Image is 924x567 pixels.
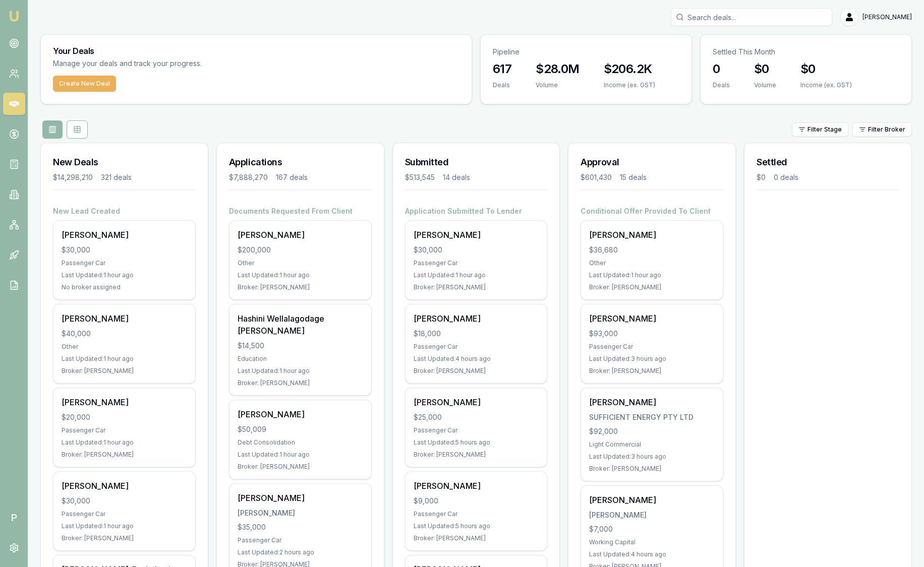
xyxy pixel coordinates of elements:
div: Debt Consolidation [238,438,363,447]
span: P [3,507,25,529]
h4: Documents Requested From Client [229,206,372,216]
div: Last Updated: 1 hour ago [414,271,539,279]
div: Light Commercial [589,440,715,449]
div: $36,680 [589,245,715,255]
div: Last Updated: 4 hours ago [414,355,539,363]
div: Broker: [PERSON_NAME] [62,534,187,542]
div: $14,500 [238,341,363,351]
div: 15 deals [620,172,647,182]
div: [PERSON_NAME] [62,396,187,408]
div: [PERSON_NAME] [238,229,363,241]
div: [PERSON_NAME] [62,480,187,492]
div: Last Updated: 1 hour ago [238,367,363,375]
div: Other [238,259,363,267]
div: Last Updated: 1 hour ago [238,451,363,459]
div: Broker: [PERSON_NAME] [414,534,539,542]
div: Passenger Car [414,343,539,351]
div: Income (ex. GST) [800,81,852,89]
div: [PERSON_NAME] [414,480,539,492]
span: [PERSON_NAME] [862,13,912,21]
div: Broker: [PERSON_NAME] [414,451,539,459]
div: $9,000 [414,496,539,506]
div: $18,000 [414,329,539,339]
div: Broker: [PERSON_NAME] [414,367,539,375]
div: $513,545 [405,172,435,182]
button: Filter Stage [792,122,848,137]
div: No broker assigned [62,283,187,291]
div: Last Updated: 1 hour ago [62,355,187,363]
p: Manage your deals and track your progress. [53,58,311,70]
h3: New Deals [53,155,196,169]
h4: New Lead Created [53,206,196,216]
div: Broker: [PERSON_NAME] [238,283,363,291]
div: Last Updated: 2 hours ago [238,548,363,556]
div: $25,000 [414,412,539,422]
h4: Application Submitted To Lender [405,206,548,216]
div: Passenger Car [414,510,539,518]
div: 14 deals [443,172,470,182]
h3: Settled [757,155,899,169]
div: [PERSON_NAME] [62,229,187,241]
div: $601,430 [581,172,612,182]
div: [PERSON_NAME] [414,396,539,408]
div: [PERSON_NAME] [414,229,539,241]
div: Passenger Car [589,343,715,351]
div: 321 deals [101,172,132,182]
div: $30,000 [414,245,539,255]
div: Broker: [PERSON_NAME] [238,379,363,387]
div: [PERSON_NAME] [414,312,539,325]
div: Last Updated: 1 hour ago [62,438,187,447]
div: Passenger Car [62,426,187,434]
div: [PERSON_NAME] [589,396,715,408]
div: [PERSON_NAME] [238,508,363,518]
div: $30,000 [62,245,187,255]
div: $40,000 [62,329,187,339]
div: Last Updated: 3 hours ago [589,453,715,461]
div: Last Updated: 3 hours ago [589,355,715,363]
div: Passenger Car [62,510,187,518]
div: $93,000 [589,329,715,339]
h3: Your Deals [53,47,459,55]
div: $30,000 [62,496,187,506]
div: Other [589,259,715,267]
div: [PERSON_NAME] [589,494,715,506]
div: $7,888,270 [229,172,268,182]
div: Passenger Car [414,259,539,267]
div: Last Updated: 1 hour ago [589,271,715,279]
h3: Submitted [405,155,548,169]
h3: 617 [493,61,511,77]
div: Broker: [PERSON_NAME] [589,367,715,375]
div: Broker: [PERSON_NAME] [414,283,539,291]
div: [PERSON_NAME] [589,312,715,325]
div: Broker: [PERSON_NAME] [62,367,187,375]
div: [PERSON_NAME] [589,229,715,241]
div: Passenger Car [62,259,187,267]
div: $14,298,210 [53,172,93,182]
h3: Applications [229,155,372,169]
div: $0 [757,172,766,182]
div: Last Updated: 5 hours ago [414,522,539,530]
div: Education [238,355,363,363]
div: Volume [754,81,776,89]
div: Hashini Wellalagodage [PERSON_NAME] [238,312,363,337]
div: Deals [493,81,511,89]
div: Broker: [PERSON_NAME] [589,465,715,473]
div: $92,000 [589,426,715,436]
div: Last Updated: 1 hour ago [62,271,187,279]
h3: Approval [581,155,723,169]
h3: 0 [713,61,730,77]
div: Broker: [PERSON_NAME] [62,451,187,459]
a: Create New Deal [53,76,116,92]
div: Passenger Car [238,536,363,544]
div: Last Updated: 5 hours ago [414,438,539,447]
span: Filter Broker [868,125,905,134]
div: Broker: [PERSON_NAME] [238,463,363,471]
div: [PERSON_NAME] [589,510,715,520]
div: Working Capital [589,538,715,546]
h4: Conditional Offer Provided To Client [581,206,723,216]
div: $20,000 [62,412,187,422]
input: Search deals [671,8,832,26]
h3: $0 [754,61,776,77]
div: 0 deals [774,172,798,182]
div: Last Updated: 4 hours ago [589,550,715,558]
